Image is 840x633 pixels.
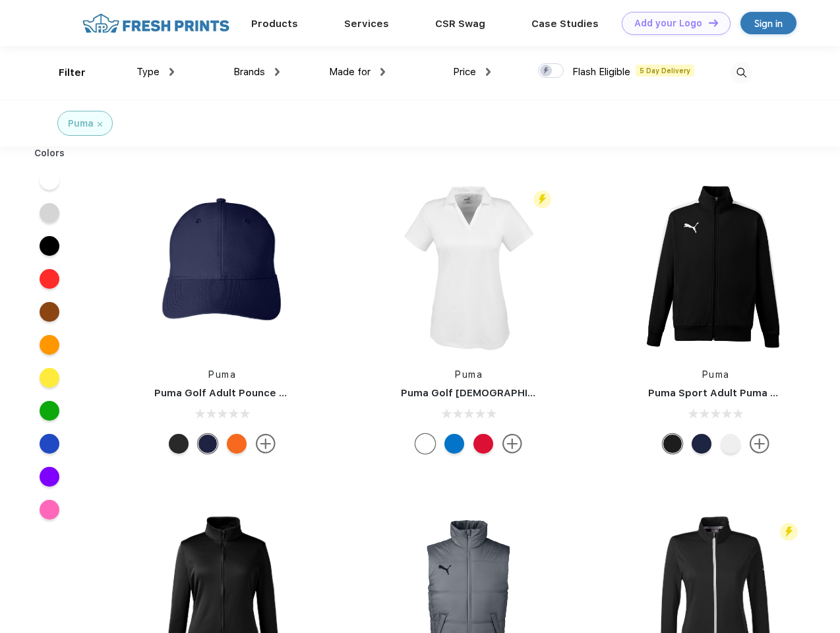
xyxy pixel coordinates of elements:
[401,387,645,399] a: Puma Golf [DEMOGRAPHIC_DATA]' Icon Golf Polo
[455,369,483,380] a: Puma
[227,434,247,454] div: Vibrant Orange
[473,434,493,454] div: High Risk Red
[169,68,174,76] img: dropdown.png
[24,146,75,160] div: Colors
[135,179,310,355] img: func=resize&h=266
[702,369,730,380] a: Puma
[634,18,702,29] div: Add your Logo
[628,179,804,355] img: func=resize&h=266
[329,66,371,78] span: Made for
[754,16,783,31] div: Sign in
[486,68,491,76] img: dropdown.png
[663,434,682,454] div: Puma Black
[68,117,94,131] div: Puma
[533,191,551,208] img: flash_active_toggle.svg
[98,122,102,127] img: filter_cancel.svg
[709,19,718,26] img: DT
[251,18,298,30] a: Products
[154,387,356,399] a: Puma Golf Adult Pounce Adjustable Cap
[59,65,86,80] div: Filter
[78,12,233,35] img: fo%20logo%202.webp
[275,68,280,76] img: dropdown.png
[502,434,522,454] img: more.svg
[692,434,711,454] div: Peacoat
[381,179,556,355] img: func=resize&h=266
[780,523,798,541] img: flash_active_toggle.svg
[415,434,435,454] div: Bright White
[636,65,694,76] span: 5 Day Delivery
[256,434,276,454] img: more.svg
[731,62,752,84] img: desktop_search.svg
[453,66,476,78] span: Price
[444,434,464,454] div: Lapis Blue
[750,434,769,454] img: more.svg
[344,18,389,30] a: Services
[380,68,385,76] img: dropdown.png
[572,66,630,78] span: Flash Eligible
[169,434,189,454] div: Puma Black
[198,434,218,454] div: Peacoat
[721,434,740,454] div: White and Quiet Shade
[233,66,265,78] span: Brands
[136,66,160,78] span: Type
[435,18,485,30] a: CSR Swag
[208,369,236,380] a: Puma
[740,12,796,34] a: Sign in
